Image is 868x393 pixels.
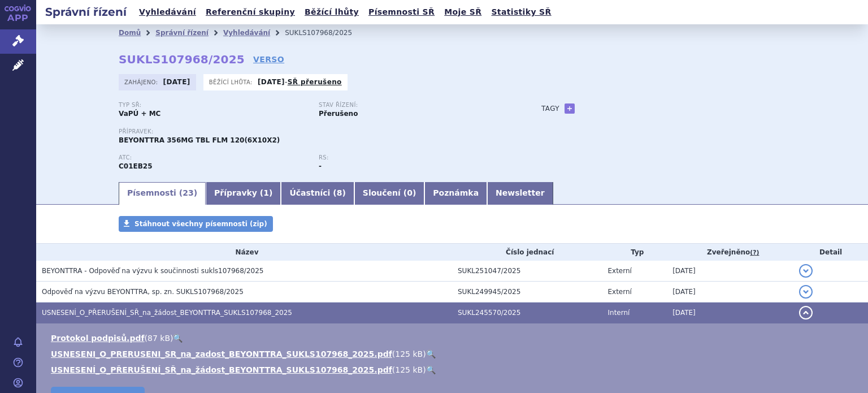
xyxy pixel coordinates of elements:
[407,188,413,197] span: 0
[426,349,436,359] a: 🔍
[488,5,554,20] a: Statistiky SŘ
[263,188,269,197] span: 1
[319,110,358,118] strong: Přerušeno
[119,53,245,66] strong: SUKLS107968/2025
[395,349,423,359] span: 125 kB
[42,267,263,275] span: BEYONTTRA - Odpověď na výzvu k součinnosti sukls107968/2025
[51,334,145,343] a: Protokol podpisů.pdf
[452,244,602,261] th: Číslo jednací
[258,78,285,86] strong: [DATE]
[155,29,209,37] a: Správní řízení
[667,282,793,303] td: [DATE]
[51,332,857,344] li: ( )
[799,306,813,319] button: detail
[607,267,631,275] span: Externí
[750,249,759,257] abbr: (?)
[124,77,160,87] span: Zahájeno:
[119,182,206,205] a: Písemnosti (23)
[441,5,485,20] a: Moje SŘ
[51,364,857,375] li: ( )
[119,29,141,37] a: Domů
[667,303,793,323] td: [DATE]
[253,54,284,65] a: VERSO
[607,288,631,296] span: Externí
[119,136,280,144] span: BEYONTTRA 356MG TBL FLM 120(6X10X2)
[793,244,868,261] th: Detail
[426,365,436,374] a: 🔍
[119,102,307,109] p: Typ SŘ:
[36,4,136,20] h2: Správní řízení
[319,154,507,161] p: RS:
[452,261,602,282] td: SUKL251047/2025
[288,78,342,86] a: SŘ přerušeno
[119,154,307,161] p: ATC:
[487,182,553,205] a: Newsletter
[667,261,793,282] td: [DATE]
[301,5,362,20] a: Běžící lhůty
[42,309,292,317] span: USNESENÍ_O_PŘERUŠENÍ_SŘ_na_žádost_BEYONTTRA_SUKLS107968_2025
[223,29,270,37] a: Vyhledávání
[209,77,255,87] span: Běžící lhůta:
[136,5,199,20] a: Vyhledávání
[424,182,487,205] a: Poznámka
[319,102,507,109] p: Stav řízení:
[163,78,190,86] strong: [DATE]
[258,77,342,87] p: -
[452,282,602,303] td: SUKL249945/2025
[119,216,273,232] a: Stáhnout všechny písemnosti (zip)
[134,220,267,228] span: Stáhnout všechny písemnosti (zip)
[602,244,667,261] th: Typ
[206,182,281,205] a: Přípravky (1)
[119,128,519,135] p: Přípravek:
[541,102,559,115] h3: Tagy
[42,288,244,296] span: Odpověď na výzvu BEYONTTRA, sp. zn. SUKLS107968/2025
[319,162,322,170] strong: -
[119,110,160,118] strong: VaPÚ + MC
[281,182,354,205] a: Účastníci (8)
[51,348,857,360] li: ( )
[173,334,183,343] a: 🔍
[183,188,193,197] span: 23
[51,365,392,374] a: USNESENÍ_O_PŘERUŠENÍ_SŘ_na_žádost_BEYONTTRA_SUKLS107968_2025.pdf
[395,365,423,374] span: 125 kB
[36,244,452,261] th: Název
[202,5,298,20] a: Referenční skupiny
[51,349,392,359] a: USNESENI_O_PRERUSENI_SR_na_zadost_BEYONTTRA_SUKLS107968_2025.pdf
[607,309,630,317] span: Interní
[365,5,438,20] a: Písemnosti SŘ
[799,264,813,278] button: detail
[452,303,602,323] td: SUKL245570/2025
[565,103,575,114] a: +
[667,244,793,261] th: Zveřejněno
[147,334,170,343] span: 87 kB
[119,162,153,170] strong: AKORAMIDIS
[354,182,424,205] a: Sloučení (0)
[799,285,813,299] button: detail
[337,188,342,197] span: 8
[285,24,367,41] li: SUKLS107968/2025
